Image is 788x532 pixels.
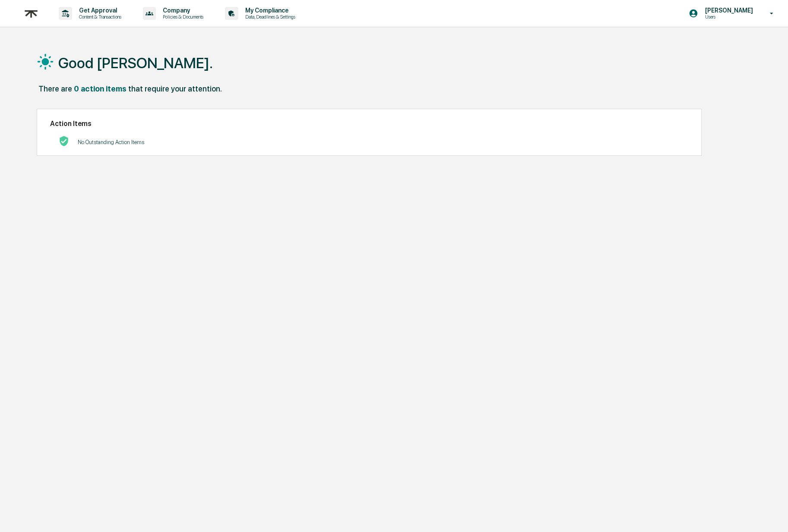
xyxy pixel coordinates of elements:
[59,136,69,146] img: No Actions logo
[698,7,757,14] p: [PERSON_NAME]
[72,7,126,14] p: Get Approval
[21,3,41,24] img: logo
[38,84,72,93] div: There are
[74,84,127,93] div: 0 action items
[78,139,144,145] p: No Outstanding Action Items
[698,14,757,20] p: Users
[156,7,208,14] p: Company
[238,14,300,20] p: Data, Deadlines & Settings
[50,120,688,128] h2: Action Items
[238,7,300,14] p: My Compliance
[58,54,213,72] h1: Good [PERSON_NAME].
[72,14,126,20] p: Content & Transactions
[156,14,208,20] p: Policies & Documents
[128,84,222,93] div: that require your attention.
